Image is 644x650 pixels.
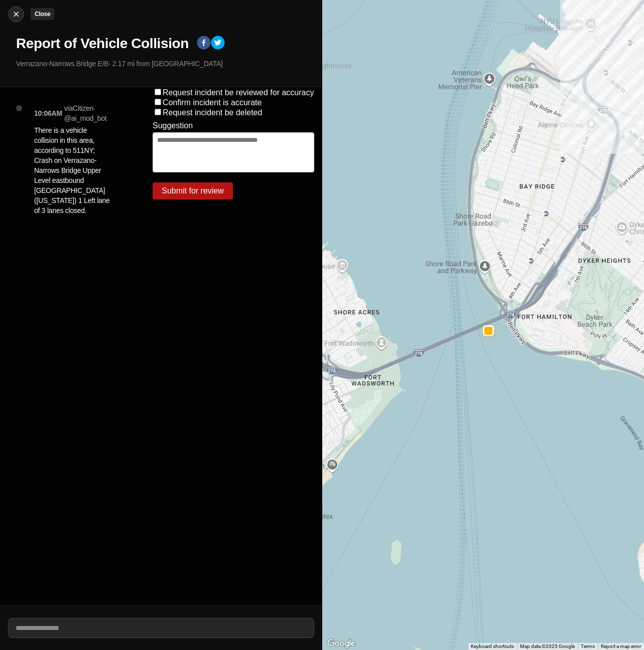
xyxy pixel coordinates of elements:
[16,59,314,69] p: Verrazano-Narrows Bridge E/B · 2.17 mi from [GEOGRAPHIC_DATA]
[325,637,358,650] a: Open this area in Google Maps (opens a new window)
[163,108,262,117] label: Request incident be deleted
[34,125,112,215] p: There is a vehicle collision in this area, according to 511NY; Crash on Verrazano-Narrows Bridge ...
[153,182,233,199] button: Submit for review
[211,36,225,52] button: twitter
[35,11,50,18] small: Close
[520,643,575,649] span: Map data ©2025 Google
[471,643,514,650] button: Keyboard shortcuts
[8,6,24,22] button: cancelClose
[64,103,112,123] p: via Citizen · @ ai_mod_bot
[581,643,595,649] a: Terms (opens in new tab)
[11,9,21,19] img: cancel
[16,35,189,53] h1: Report of Vehicle Collision
[163,88,314,97] label: Request incident be reviewed for accuracy
[197,36,211,52] button: facebook
[34,108,62,118] p: 10:06AM
[601,643,641,649] a: Report a map error
[163,98,262,107] label: Confirm incident is accurate
[325,637,358,650] img: Google
[153,121,193,130] label: Suggestion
